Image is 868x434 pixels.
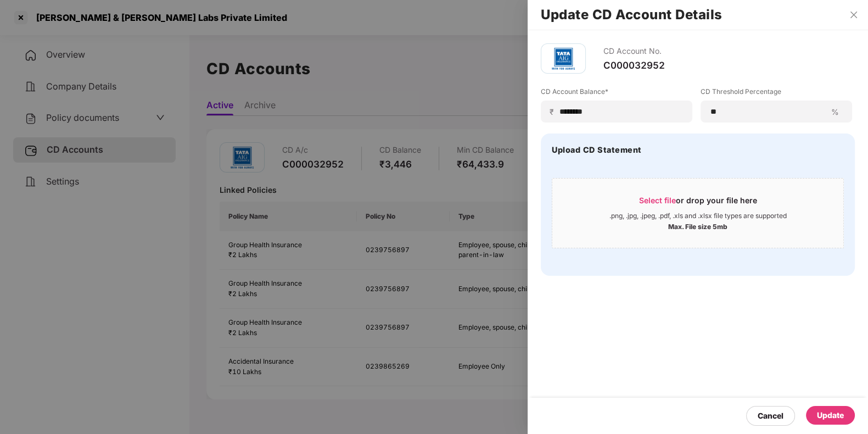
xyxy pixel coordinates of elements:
div: .png, .jpg, .jpeg, .pdf, .xls and .xlsx file types are supported [609,212,787,220]
h4: Upload CD Statement [552,144,642,155]
span: ₹ [550,107,558,117]
span: close [849,10,858,19]
span: % [827,107,843,117]
span: Select file [639,196,676,205]
label: CD Threshold Percentage [701,87,852,101]
img: tatag.png [547,42,580,75]
div: or drop your file here [639,195,757,212]
div: C000032952 [603,59,665,71]
h2: Update CD Account Details [541,9,855,21]
div: CD Account No. [603,43,665,59]
button: Close [846,10,861,20]
span: Select fileor drop your file here.png, .jpg, .jpeg, .pdf, .xls and .xlsx file types are supported... [552,187,843,240]
div: Update [817,409,844,421]
div: Max. File size 5mb [668,220,727,231]
label: CD Account Balance* [541,87,692,101]
div: Cancel [758,410,783,422]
